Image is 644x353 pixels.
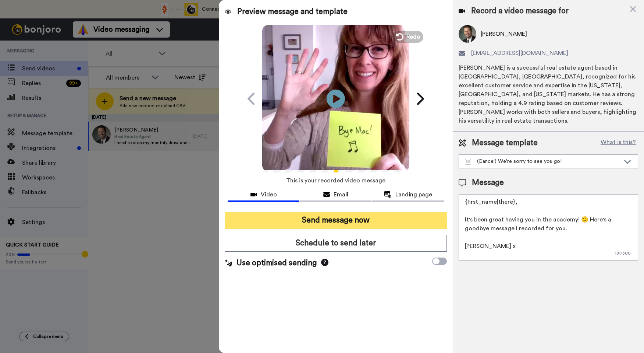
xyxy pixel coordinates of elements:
[472,177,504,188] span: Message
[472,137,538,148] span: Message template
[225,235,447,252] button: Schedule to send later
[598,137,638,148] button: What is this?
[459,194,638,261] textarea: {first_name|there}, It's been great having you in the academy! 🙂 Here's a goodbye message I recor...
[465,159,471,165] img: Message-temps.svg
[236,258,317,269] span: Use optimised sending
[465,158,620,165] div: (Cancel) We're sorry to see you go!
[459,63,638,125] div: [PERSON_NAME] is a successful real estate agent based in [GEOGRAPHIC_DATA], [GEOGRAPHIC_DATA], re...
[225,212,447,229] button: Send message now
[395,190,432,199] span: Landing page
[334,190,348,199] span: Email
[286,172,385,189] span: This is your recorded video message
[261,190,277,199] span: Video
